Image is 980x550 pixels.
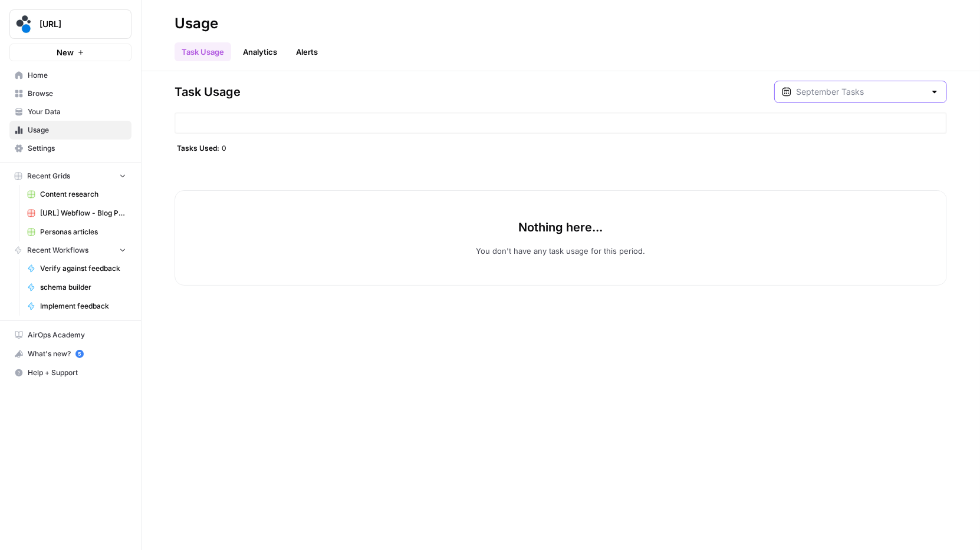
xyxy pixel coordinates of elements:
img: spot.ai Logo [14,14,35,35]
span: 0 [222,143,226,153]
span: New [57,47,74,58]
a: 5 [75,350,84,358]
span: [URL] Webflow - Blog Posts Refresh [40,208,126,218]
span: Home [28,70,126,81]
span: Tasks Used: [177,143,219,153]
button: Help + Support [9,363,131,382]
text: 5 [78,351,81,357]
span: Usage [28,125,126,135]
span: Personas articles [40,227,126,237]
span: AirOps Academy [28,330,126,340]
span: Implement feedback [40,301,126,312]
span: Task Usage [175,84,241,100]
span: Recent Workflows [27,245,88,256]
button: Workspace: spot.ai [9,9,131,39]
input: September Tasks [796,86,925,98]
button: New [9,44,131,61]
span: schema builder [40,282,126,293]
span: Browse [28,88,126,99]
a: AirOps Academy [9,326,131,344]
span: [URL] [40,18,111,30]
a: Home [9,66,131,85]
a: Usage [9,121,131,140]
a: Analytics [236,42,284,61]
a: Settings [9,139,131,158]
button: Recent Workflows [9,241,131,259]
a: Alerts [289,42,325,61]
a: Your Data [9,102,131,121]
span: Help + Support [28,367,126,378]
a: schema builder [22,278,131,297]
a: Task Usage [175,42,231,61]
a: Content research [22,185,131,204]
span: Verify against feedback [40,263,126,274]
a: Browse [9,84,131,103]
span: Settings [28,143,126,154]
button: Recent Grids [9,167,131,185]
div: What's new? [10,345,131,363]
a: [URL] Webflow - Blog Posts Refresh [22,204,131,223]
span: Your Data [28,107,126,117]
p: Nothing here... [519,219,603,236]
span: Content research [40,189,126,200]
a: Verify against feedback [22,259,131,278]
span: Recent Grids [27,171,70,181]
div: Usage [175,14,218,33]
a: Implement feedback [22,297,131,316]
button: What's new? 5 [9,344,131,363]
a: Personas articles [22,223,131,241]
p: You don't have any task usage for this period. [476,245,646,257]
